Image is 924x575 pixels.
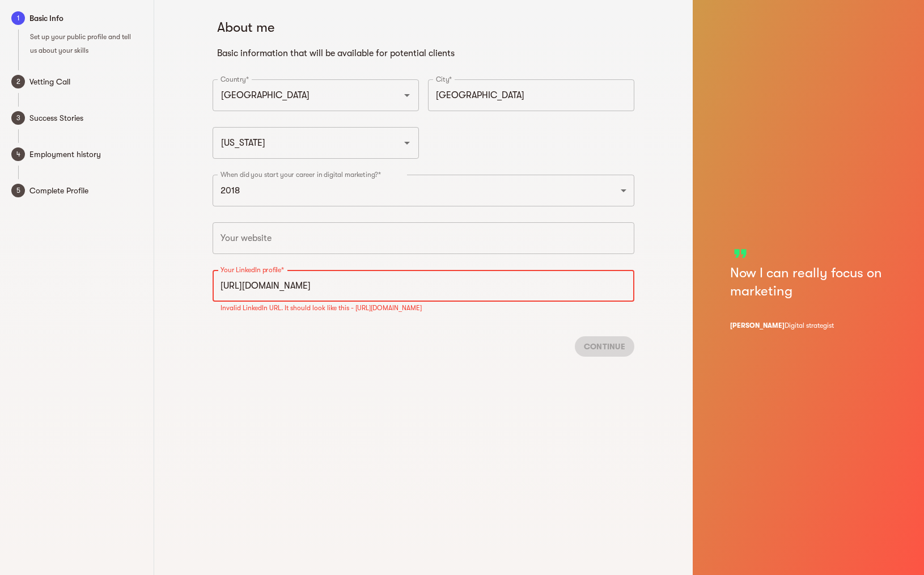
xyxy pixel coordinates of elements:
[217,18,630,36] h5: About me
[17,14,20,22] text: 1
[30,33,131,54] span: Set up your public profile and tell us about your skills
[16,114,20,122] text: 3
[29,147,142,161] span: Employment history
[16,187,20,195] text: 5
[213,270,634,302] input: e.g. https://www.linkedin.com/in/admarketer
[29,11,142,25] span: Basic Info
[29,184,142,197] span: Complete Profile
[16,150,20,158] text: 4
[399,135,415,151] button: Open
[16,78,20,86] text: 2
[29,75,142,88] span: Vetting Call
[29,111,142,125] span: Success Stories
[217,45,630,61] h6: Basic information that will be available for potential clients
[218,84,382,106] input: Country*
[399,87,415,103] button: Open
[730,243,751,264] span: format_quote
[428,79,634,111] input: City*
[730,322,785,329] span: [PERSON_NAME]
[785,322,834,329] span: Digital strategist
[221,303,626,312] p: Invalid LinkedIn URL. It should look like this - [URL][DOMAIN_NAME]
[213,222,634,254] input: e.g. https://www.my-site.com
[730,264,887,300] h5: Now I can really focus on marketing
[218,132,382,154] input: State*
